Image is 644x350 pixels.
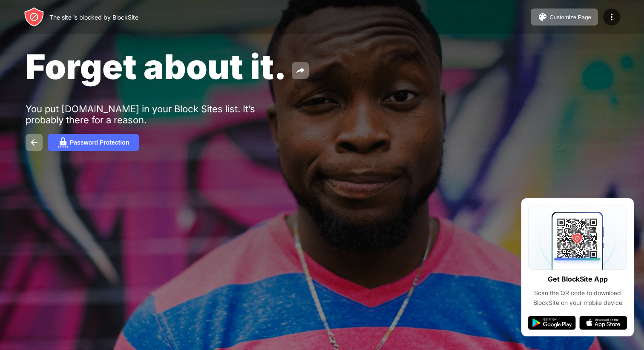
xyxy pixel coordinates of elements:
[531,9,598,26] button: Customize Page
[29,137,39,148] img: back.svg
[538,12,548,22] img: pallet.svg
[295,65,305,76] img: share.svg
[24,7,44,27] img: header-logo.svg
[548,273,608,285] div: Get BlockSite App
[579,316,627,330] img: app-store.svg
[49,14,138,21] div: The site is blocked by BlockSite
[528,316,576,330] img: google-play.svg
[26,46,287,87] span: Forget about it.
[26,103,289,125] div: You put [DOMAIN_NAME] in your Block Sites list. It’s probably there for a reason.
[528,205,627,270] img: qrcode.svg
[58,137,68,148] img: password.svg
[70,139,129,146] div: Password Protection
[607,12,617,22] img: menu-icon.svg
[549,14,591,20] div: Customize Page
[528,288,627,307] div: Scan the QR code to download BlockSite on your mobile device
[48,134,139,151] button: Password Protection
